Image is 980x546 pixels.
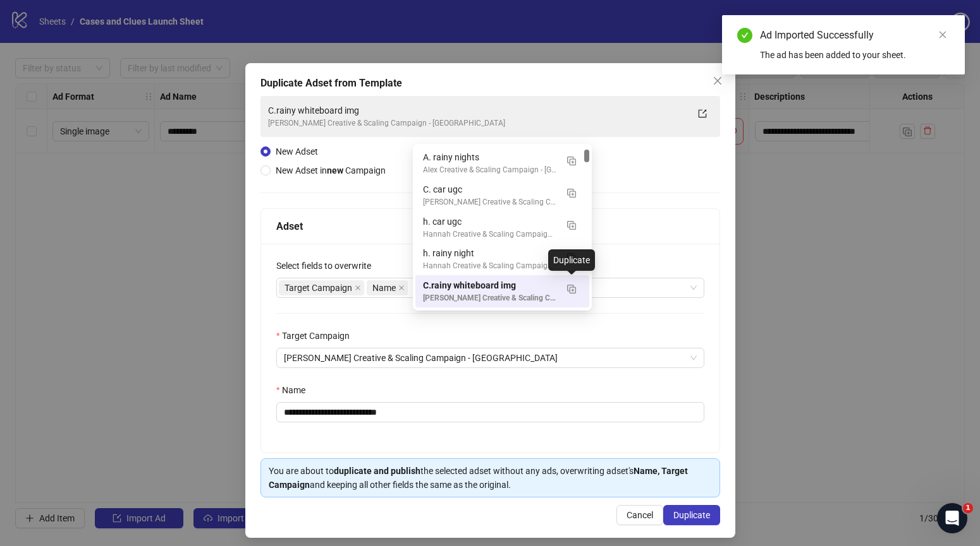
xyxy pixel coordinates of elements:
div: Hannah Creative & Scaling Campaign - [GEOGRAPHIC_DATA] [423,260,556,272]
span: check-circle [737,28,752,43]
button: Close [707,71,728,91]
span: Duplicate [673,510,710,520]
div: You are about to the selected adset without any ads, overwriting adset's and keeping all other fi... [269,464,712,492]
img: Duplicate [567,221,576,230]
div: A. rainy nights [423,150,556,164]
img: Duplicate [567,157,576,165]
button: Duplicate [561,278,582,299]
span: Name [372,281,396,295]
div: Adset [276,218,704,234]
div: C. car ugc [423,182,556,196]
input: Name [276,402,704,422]
div: A. rainy nights [415,147,589,179]
div: C.rainy whiteboard img [423,278,556,292]
span: Alice Creative & Scaling Campaign - UK [284,348,697,367]
span: Target Campaign [285,281,352,295]
div: f. SHOW me ur go-to rainy night - TF [415,307,589,340]
div: [PERSON_NAME] Creative & Scaling Campaign - [GEOGRAPHIC_DATA] [423,292,556,304]
strong: Name, Target Campaign [269,466,688,490]
button: Cancel [616,505,663,525]
span: New Adset [276,146,318,157]
div: C. car ugc [415,179,589,211]
label: Target Campaign [276,329,358,343]
span: export [698,109,707,118]
span: close [713,76,723,86]
div: [PERSON_NAME] Creative & Scaling Campaign - [GEOGRAPHIC_DATA] [423,196,556,208]
label: Name [276,383,314,397]
div: The ad has been added to your sheet. [760,48,950,62]
label: Select fields to overwrite [276,259,379,273]
span: close [938,30,947,39]
div: h. rainy night [415,243,589,275]
div: C.rainy whiteboard img [415,275,589,307]
div: Alex Creative & Scaling Campaign - [GEOGRAPHIC_DATA] [423,164,556,176]
span: New Adset in Campaign [276,165,386,175]
strong: new [327,165,343,175]
a: Close [936,28,950,42]
div: Duplicate Adset from Template [260,76,720,91]
button: Duplicate [561,150,582,170]
span: close [355,285,361,291]
div: C.rainy whiteboard img [268,104,687,117]
div: h. rainy night [423,246,556,260]
div: [PERSON_NAME] Creative & Scaling Campaign - [GEOGRAPHIC_DATA] [268,117,687,129]
button: Duplicate [561,182,582,203]
button: Duplicate [561,246,582,266]
button: Duplicate [561,215,582,235]
strong: duplicate and publish [334,466,420,476]
img: Duplicate [567,285,576,294]
div: h. car ugc [415,211,589,244]
span: Target Campaign [279,280,364,295]
div: Duplicate [548,249,595,271]
span: Name [367,280,408,295]
iframe: Intercom live chat [937,503,967,533]
span: close [398,285,405,291]
div: Ad Imported Successfully [760,28,950,43]
span: Cancel [627,510,653,520]
img: Duplicate [567,189,576,198]
span: 1 [963,503,973,513]
div: Hannah Creative & Scaling Campaign - [GEOGRAPHIC_DATA] [423,228,556,240]
button: Duplicate [663,505,720,525]
div: h. car ugc [423,215,556,228]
